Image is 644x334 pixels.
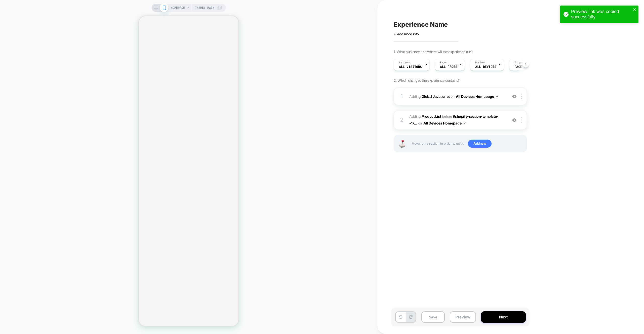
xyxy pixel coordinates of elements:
span: + Add more info [394,32,419,36]
span: on [451,93,454,99]
button: Next [481,311,526,323]
span: BEFORE [442,114,452,118]
span: Add new [468,140,492,148]
button: Preview [450,311,476,323]
span: Devices [475,61,485,64]
span: on [418,120,422,126]
span: Audience [399,61,410,64]
button: All Devices Homepage [456,93,498,100]
img: crossed eye [512,94,516,99]
button: close [633,8,636,12]
span: #shopify-section-template--17... [409,114,498,125]
b: Global Javascript [422,94,450,98]
b: Product List [422,114,441,118]
span: HOMEPAGE [171,4,185,12]
span: Adding [409,114,441,118]
span: Trigger [514,61,524,64]
div: Preview link was copied successfully [571,9,631,20]
span: Hover on a section in order to edit or [412,140,524,148]
img: crossed eye [512,118,516,122]
div: 1 [399,91,404,101]
span: 1. What audience and where will the experience run? [394,50,472,54]
img: down arrow [496,96,498,97]
span: ALL DEVICES [475,65,496,69]
img: down arrow [464,122,466,124]
div: 2 [399,115,404,125]
span: Pages [440,61,447,64]
span: 2. Which changes the experience contains? [394,78,459,82]
img: close [521,117,522,123]
span: Experience Name [394,21,448,28]
span: Adding [409,93,505,100]
span: Theme: MAIN [195,4,214,12]
span: ALL PAGES [440,65,457,69]
button: Save [421,311,445,323]
img: close [521,94,522,99]
img: Joystick [397,140,407,148]
span: All Visitors [399,65,422,69]
button: All Devices Homepage [423,119,466,127]
span: Page Load [514,65,532,69]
